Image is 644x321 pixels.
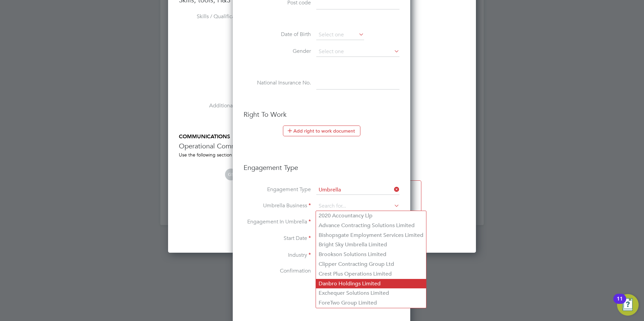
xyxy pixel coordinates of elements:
[244,186,311,193] label: Engagement Type
[316,298,426,308] li: ForeTwo Group Limited
[244,235,311,242] label: Start Date
[316,202,399,211] input: Search for...
[179,133,465,140] h5: COMMUNICATIONS
[316,240,426,250] li: Bright Sky Umbrella Limited
[316,259,426,269] li: Clipper Contracting Group Ltd
[179,152,465,158] div: Use the following section to share any operational communications between Supply Chain participants.
[225,169,237,180] span: GS
[244,156,399,172] h3: Engagement Type
[316,185,399,195] input: Select one
[315,290,341,297] span: Manual
[316,279,426,289] li: Danbro Holdings Limited
[179,142,465,150] h3: Operational Communications
[315,267,335,274] span: Auto
[316,288,426,298] li: Exchequer Solutions Limited
[244,110,399,119] h3: Right To Work
[316,250,426,259] li: Brookson Solutions Limited
[617,294,639,316] button: Open Resource Center, 11 new notifications
[244,252,311,259] label: Industry
[617,299,623,308] div: 11
[244,79,311,86] label: National Insurance No.
[244,48,311,55] label: Gender
[179,69,246,76] label: Tools
[316,47,399,57] input: Select one
[244,267,311,275] label: Confirmation
[179,13,246,20] label: Skills / Qualifications
[316,230,426,240] li: Bishopsgate Employment Services Limited
[244,202,311,209] label: Umbrella Business
[244,218,311,225] label: Engagement In Umbrella
[316,221,426,230] li: Advance Contracting Solutions Limited
[316,269,426,279] li: Crest Plus Operations Limited
[179,102,246,109] label: Additional H&S
[316,211,426,221] li: 2020 Accountancy Llp
[244,31,311,38] label: Date of Birth
[316,30,364,40] input: Select one
[283,126,360,136] button: Add right to work document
